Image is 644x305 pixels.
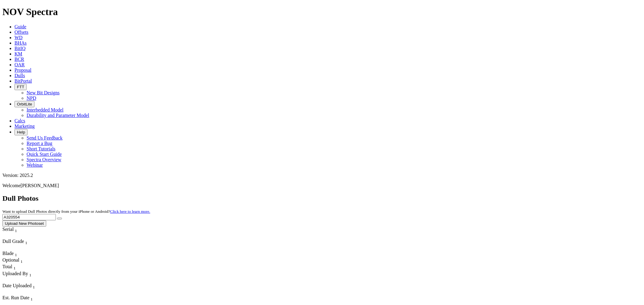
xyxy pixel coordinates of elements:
div: Sort None [2,227,28,239]
span: Sort None [14,264,16,269]
a: Webinar [27,162,43,168]
div: Sort None [2,271,72,283]
span: Blade [2,251,14,256]
span: FTT [17,85,24,89]
div: Total Sort None [2,264,24,271]
div: Dull Grade Sort None [2,239,45,245]
a: Durability and Parameter Model [27,113,89,118]
a: Calcs [14,118,25,123]
sub: 1 [15,253,17,257]
a: Spectra Overview [27,157,61,162]
span: Sort None [15,251,17,256]
div: Sort None [2,257,24,264]
span: [PERSON_NAME] [21,183,59,188]
a: Offsets [14,30,28,35]
button: FTT [14,84,27,90]
a: Click here to learn more. [110,209,150,214]
sub: 1 [29,273,31,277]
span: Sort None [25,239,27,244]
div: Sort None [2,264,24,271]
a: Interbedded Model [27,107,63,112]
p: Welcome [2,183,642,188]
sub: 1 [21,259,23,264]
span: Serial [2,227,14,232]
div: Column Menu [2,245,45,251]
a: WD [14,35,23,40]
span: Sort None [15,227,17,232]
div: Optional Sort None [2,257,24,264]
div: Date Uploaded Sort None [2,283,48,290]
a: Quick Start Guide [27,152,62,157]
a: KM [14,51,22,56]
a: BitPortal [14,78,32,83]
button: Upload New Photoset [2,220,46,227]
span: Total [2,264,12,269]
div: Version: 2025.2 [2,173,642,178]
a: Marketing [14,124,35,129]
div: Uploaded By Sort None [2,271,72,278]
a: Send Us Feedback [27,135,62,140]
span: Sort None [30,295,33,300]
div: Serial Sort None [2,227,28,233]
a: New Bit Designs [27,90,59,95]
a: Short Tutorials [27,146,56,151]
a: BHAs [14,40,27,46]
a: Report a Bug [27,141,52,146]
div: Sort None [2,283,48,295]
div: Column Menu [2,290,48,295]
span: Est. Run Date [2,295,29,300]
div: Column Menu [2,278,72,283]
a: BitIQ [14,46,25,51]
sub: 1 [15,228,17,233]
sub: 1 [33,285,35,289]
span: Optional [2,257,19,263]
button: Help [14,129,27,135]
span: Sort None [21,257,23,263]
div: Sort None [2,239,45,251]
span: Uploaded By [2,271,28,276]
sub: 1 [14,266,16,271]
div: Blade Sort None [2,251,24,257]
a: Guide [14,24,26,29]
h1: NOV Spectra [2,6,642,17]
button: OrbitLite [14,101,34,107]
span: Date Uploaded [2,283,31,288]
input: Search Serial Number [2,214,56,220]
a: Dulls [14,73,25,78]
sub: 1 [30,297,33,301]
sub: 1 [25,241,27,245]
span: OrbitLite [17,102,32,106]
div: Est. Run Date Sort None [2,295,45,302]
a: Proposal [14,68,31,73]
span: Sort None [29,271,31,276]
div: Sort None [2,251,24,257]
small: Want to upload Dull Photos directly from your iPhone or Android? [2,209,150,214]
div: Column Menu [2,233,28,239]
a: NPD [27,96,36,101]
a: BCR [14,57,24,62]
h2: Dull Photos [2,194,642,203]
a: OAR [14,62,25,67]
span: Sort None [33,283,35,288]
span: Dull Grade [2,239,24,244]
span: Help [17,130,25,134]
